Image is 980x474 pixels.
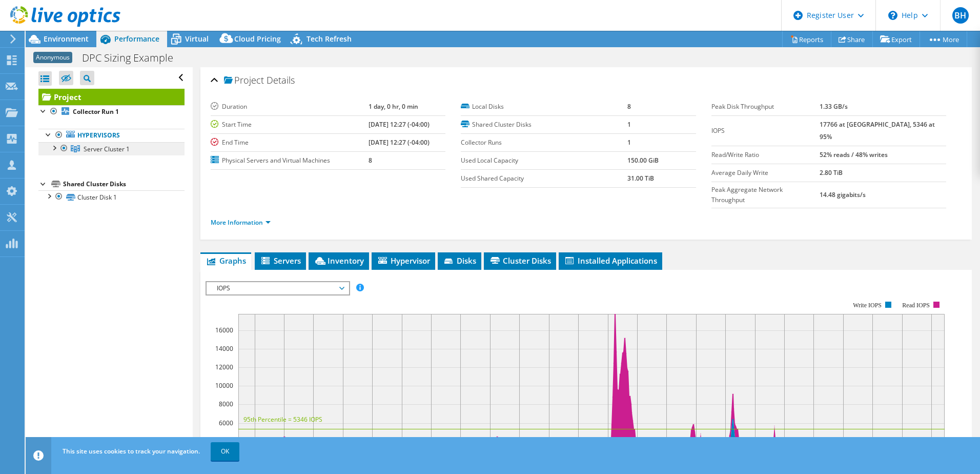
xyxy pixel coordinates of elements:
b: 17766 at [GEOGRAPHIC_DATA], 5346 at 95% [820,120,935,141]
b: 52% reads / 48% writes [820,150,888,159]
b: 2.80 TiB [820,168,843,177]
span: Virtual [185,34,209,44]
label: Start Time [211,120,369,130]
text: 10000 [215,381,233,390]
span: Performance [114,34,159,44]
text: 14000 [215,344,233,353]
text: 12000 [215,363,233,371]
b: 31.00 TiB [627,174,654,183]
b: [DATE] 12:27 (-04:00) [369,138,430,147]
span: Details [267,74,295,86]
a: Cluster Disk 1 [38,190,185,204]
a: Server Cluster 1 [38,142,185,155]
a: More [920,31,967,47]
span: Cluster Disks [489,255,551,266]
b: 8 [369,156,372,165]
span: Cloud Pricing [234,34,281,44]
label: Shared Cluster Disks [461,120,627,130]
h1: DPC Sizing Example [77,52,189,64]
label: Local Disks [461,102,627,112]
b: 1 day, 0 hr, 0 min [369,102,418,111]
label: Peak Disk Throughput [711,102,820,112]
span: Servers [260,255,301,266]
label: Duration [211,102,369,112]
b: [DATE] 12:27 (-04:00) [369,120,430,129]
text: 16000 [215,326,233,334]
svg: \n [888,11,897,20]
b: 1.33 GB/s [820,102,848,111]
a: Export [872,31,920,47]
span: Environment [44,34,89,44]
label: Read/Write Ratio [711,150,820,160]
span: IOPS [212,282,343,294]
label: IOPS [711,126,820,136]
label: Peak Aggregate Network Throughput [711,185,820,205]
text: 95th Percentile = 5346 IOPS [243,415,322,424]
label: Collector Runs [461,137,627,148]
b: 1 [627,120,631,129]
label: Used Shared Capacity [461,173,627,184]
a: Share [831,31,873,47]
span: Project [224,75,264,86]
text: Write IOPS [853,302,882,309]
a: Reports [782,31,831,47]
label: End Time [211,137,369,148]
b: 14.48 gigabits/s [820,190,866,199]
span: Anonymous [33,52,72,63]
a: Project [38,89,185,105]
text: 8000 [219,400,233,408]
text: Read IOPS [902,302,930,309]
a: More Information [211,218,271,227]
span: Hypervisor [377,255,430,266]
div: Shared Cluster Disks [63,178,185,190]
span: This site uses cookies to track your navigation. [63,447,200,456]
span: Installed Applications [564,255,657,266]
b: 150.00 GiB [627,156,659,165]
a: Hypervisors [38,129,185,142]
span: Server Cluster 1 [84,145,130,153]
label: Physical Servers and Virtual Machines [211,155,369,166]
a: Collector Run 1 [38,105,185,118]
b: Collector Run 1 [73,107,119,116]
span: Graphs [206,255,246,266]
b: 1 [627,138,631,147]
span: Tech Refresh [307,34,352,44]
span: Disks [443,255,476,266]
text: 6000 [219,419,233,427]
span: BH [952,7,969,24]
label: Used Local Capacity [461,155,627,166]
label: Average Daily Write [711,168,820,178]
span: Inventory [314,255,364,266]
a: OK [211,442,239,461]
b: 8 [627,102,631,111]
